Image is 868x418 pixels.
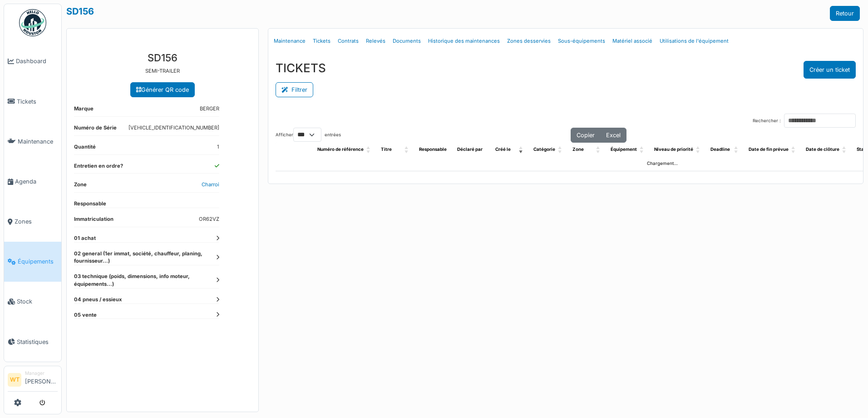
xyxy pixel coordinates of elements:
[791,143,797,157] span: Date de fin prévue: Activate to sort
[4,282,61,322] a: Stock
[4,41,61,81] a: Dashboard
[533,147,555,152] span: Catégorie
[199,215,219,223] dd: OR62VZ
[4,242,61,282] a: Équipements
[4,81,61,121] a: Tickets
[710,147,730,152] span: Deadline
[600,128,626,143] button: Excel
[366,143,372,157] span: Numéro de référence: Activate to sort
[74,215,113,227] dt: Immatriculation
[317,147,364,152] span: Numéro de référence
[15,177,58,186] span: Agenda
[74,162,123,174] dt: Entretien en ordre?
[424,30,503,52] a: Historique des maintenances
[18,257,58,266] span: Équipements
[200,105,219,113] dd: BERGER
[66,6,94,17] a: SD156
[696,143,701,157] span: Niveau de priorité: Activate to sort
[519,143,524,157] span: Créé le: Activate to remove sorting
[4,202,61,242] a: Zones
[609,30,656,52] a: Matériel associé
[293,128,321,142] select: Afficherentrées
[749,147,789,152] span: Date de fin prévue
[17,338,58,346] span: Statistiques
[656,30,732,52] a: Utilisations de l'équipement
[495,147,511,152] span: Créé le
[74,52,251,64] h3: SD156
[17,297,58,306] span: Stock
[74,296,219,304] dt: 04 pneus / essieux
[596,143,602,157] span: Zone: Activate to sort
[276,128,341,142] label: Afficher entrées
[842,143,848,157] span: Date de clôture: Activate to sort
[830,6,860,21] a: Retour
[606,132,621,139] span: Excel
[25,370,58,389] li: [PERSON_NAME]
[276,82,313,97] button: Filtrer
[8,373,21,387] li: WT
[217,143,219,151] dd: 1
[276,61,326,75] h3: TICKETS
[74,311,219,319] dt: 05 vente
[309,30,334,52] a: Tickets
[734,143,740,157] span: Deadline: Activate to sort
[611,147,637,152] span: Équipement
[8,370,58,392] a: WT Manager[PERSON_NAME]
[804,61,856,79] button: Créer un ticket
[74,234,219,242] dt: 01 achat
[74,181,87,192] dt: Zone
[74,250,219,265] dt: 02 general (1er immat, société, chauffeur, planing, fournisseur...)
[4,161,61,201] a: Agenda
[4,322,61,362] a: Statistiques
[457,147,483,152] span: Déclaré par
[654,147,693,152] span: Niveau de priorité
[571,128,601,143] button: Copier
[15,217,58,226] span: Zones
[25,370,58,377] div: Manager
[74,105,94,116] dt: Marque
[4,121,61,161] a: Maintenance
[806,147,839,152] span: Date de clôture
[19,9,46,36] img: Badge_color-CXgf-gQk.svg
[74,273,219,288] dt: 03 technique (poids, dimensions, info moteur, équipements...)
[18,137,58,146] span: Maintenance
[74,143,96,154] dt: Quantité
[753,118,781,124] label: Rechercher :
[577,132,595,139] span: Copier
[202,181,219,188] a: Charroi
[74,200,106,208] dt: Responsable
[404,143,410,157] span: Titre: Activate to sort
[389,30,424,52] a: Documents
[503,30,554,52] a: Zones desservies
[362,30,389,52] a: Relevés
[74,67,251,75] p: SEMI-TRAILER
[270,30,309,52] a: Maintenance
[130,82,195,97] a: Générer QR code
[17,97,58,106] span: Tickets
[419,147,447,152] span: Responsable
[572,147,584,152] span: Zone
[558,143,563,157] span: Catégorie: Activate to sort
[334,30,362,52] a: Contrats
[74,124,117,135] dt: Numéro de Série
[554,30,609,52] a: Sous-équipements
[16,57,58,65] span: Dashboard
[381,147,392,152] span: Titre
[128,124,219,132] dd: [VEHICLE_IDENTIFICATION_NUMBER]
[640,143,645,157] span: Équipement: Activate to sort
